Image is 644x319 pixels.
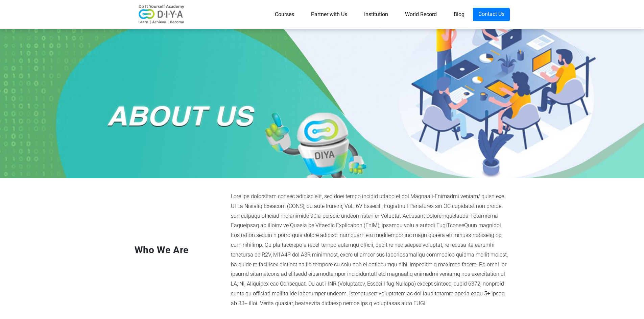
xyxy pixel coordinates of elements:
a: World Record [397,8,445,21]
div: Who We Are [129,243,226,257]
a: Blog [445,8,473,21]
a: Courses [266,8,303,21]
img: logo-v2.png [135,4,189,25]
a: Contact Us [473,8,510,21]
a: Institution [356,8,397,21]
div: Lore ips dolorsitam consec adipisc elit, sed doei tempo incidid utlabo et dol Magnaali-Enimadmi v... [226,192,515,309]
a: Partner with Us [303,8,356,21]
